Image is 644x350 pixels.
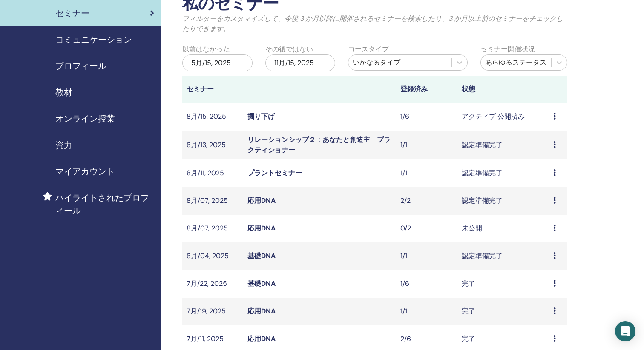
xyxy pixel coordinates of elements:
td: 認定準備完了 [457,242,549,270]
div: いかなるタイプ [353,57,447,68]
td: 1/1 [396,159,457,187]
span: 教材 [55,86,72,99]
td: 8月/11, 2025 [182,159,243,187]
span: オンライン授業 [55,112,115,125]
a: 応用DNA [247,224,276,233]
label: その後ではない [265,44,313,54]
td: 1/1 [396,131,457,159]
span: ハイライトされたプロフィール [55,191,154,217]
td: 認定準備完了 [457,187,549,215]
td: 0/2 [396,215,457,242]
a: プラントセミナー [247,168,302,177]
td: 1/1 [396,242,457,270]
p: フィルターをカスタマイズして、今後 3 か月以降に開催されるセミナーを検索したり、3 か月以上前のセミナーをチェックしたりできます。 [182,14,567,34]
th: 登録済み [396,76,457,103]
a: 掘り下げ [247,112,275,121]
td: 7月/19, 2025 [182,298,243,325]
td: 認定準備完了 [457,131,549,159]
div: 5月/15, 2025 [182,54,253,71]
td: アクティブ 公開済み [457,103,549,131]
td: 未公開 [457,215,549,242]
a: 基礎DNA [247,279,276,288]
label: セミナー開催状況 [480,44,535,54]
div: 11月/15, 2025 [265,54,336,71]
a: 応用DNA [247,334,276,343]
th: 状態 [457,76,549,103]
td: 8月/07, 2025 [182,215,243,242]
label: コースタイプ [348,44,389,54]
td: 8月/15, 2025 [182,103,243,131]
span: 資力 [55,139,72,151]
td: 8月/13, 2025 [182,131,243,159]
div: あらゆるステータス [485,57,547,68]
th: セミナー [182,76,243,103]
a: 応用DNA [247,196,276,205]
a: 応用DNA [247,307,276,316]
td: 1/1 [396,298,457,325]
a: リレーションシップ２：あなたと創造主 プラクティショナー [247,135,391,154]
td: 認定準備完了 [457,159,549,187]
td: 2/2 [396,187,457,215]
td: 1/6 [396,270,457,298]
td: 完了 [457,298,549,325]
td: 8月/07, 2025 [182,187,243,215]
span: プロフィール [55,60,106,72]
td: 7月/22, 2025 [182,270,243,298]
a: 基礎DNA [247,251,276,260]
span: コミュニケーション [55,33,132,46]
td: 1/6 [396,103,457,131]
td: 8月/04, 2025 [182,242,243,270]
span: セミナー [55,7,89,20]
td: 完了 [457,270,549,298]
div: Open Intercom Messenger [615,321,635,341]
span: マイアカウント [55,165,115,178]
label: 以前はなかった [182,44,230,54]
